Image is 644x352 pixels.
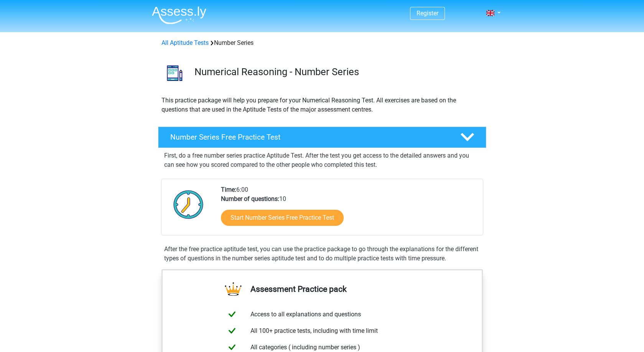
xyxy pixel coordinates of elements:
a: Number Series Free Practice Test [155,127,489,148]
p: This practice package will help you prepare for your Numerical Reasoning Test. All exercises are ... [161,96,483,114]
img: number series [158,57,191,89]
img: Clock [169,185,208,224]
a: Register [417,10,438,17]
h3: Numerical Reasoning - Number Series [194,66,480,78]
div: After the free practice aptitude test, you can use the practice package to go through the explana... [161,245,483,263]
a: Start Number Series Free Practice Test [221,210,344,226]
h4: Number Series Free Practice Test [170,133,448,141]
a: All Aptitude Tests [161,39,209,46]
b: Time: [221,186,236,193]
b: Number of questions: [221,195,279,202]
p: First, do a free number series practice Aptitude Test. After the test you get access to the detai... [164,151,480,169]
img: Assessly [152,6,206,24]
div: Number Series [158,38,486,48]
div: 6:00 10 [215,185,483,235]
